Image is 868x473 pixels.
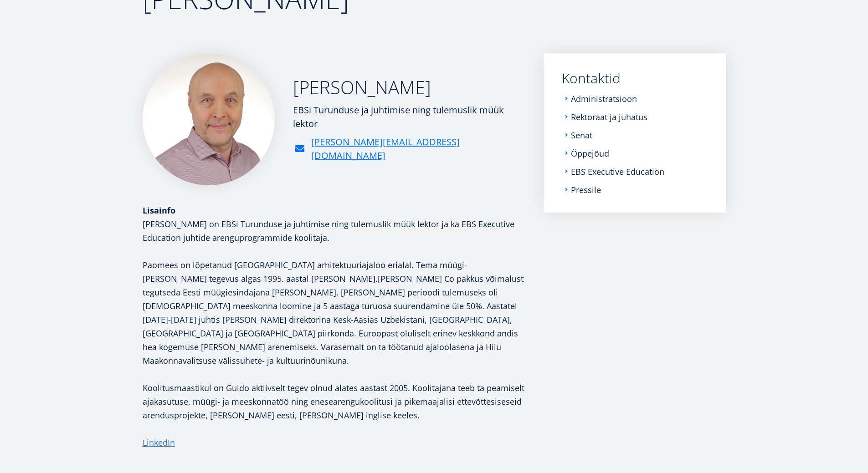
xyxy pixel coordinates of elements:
[571,94,637,103] a: Administratsioon
[571,149,609,158] a: Õppejõud
[571,112,647,122] a: Rektoraat ja juhatus
[143,381,525,422] p: Koolitusmaastikul on Guido aktiivselt tegev olnud alates aastast 2005. Koolitajana teeb ta peamis...
[571,167,664,176] a: EBS Executive Education
[571,185,601,194] a: Pressile
[293,76,525,99] h2: [PERSON_NAME]
[311,135,525,163] a: [PERSON_NAME][EMAIL_ADDRESS][DOMAIN_NAME]
[143,203,525,217] div: Lisainfo
[143,258,525,367] p: Paomees on lõpetanud [GEOGRAPHIC_DATA] arhitektuuriajaloo erialal. Tema müügi-[PERSON_NAME] tegev...
[571,131,592,140] a: Senat
[143,436,175,449] a: LinkedIn
[293,103,525,131] div: EBSi Turunduse ja juhtimise ning tulemuslik müük lektor
[143,217,525,244] p: [PERSON_NAME] on EBSi Turunduse ja juhtimise ning tulemuslik müük lektor ja ka EBS Executive Educ...
[143,53,275,185] img: Guido Paomees
[562,71,708,85] a: Kontaktid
